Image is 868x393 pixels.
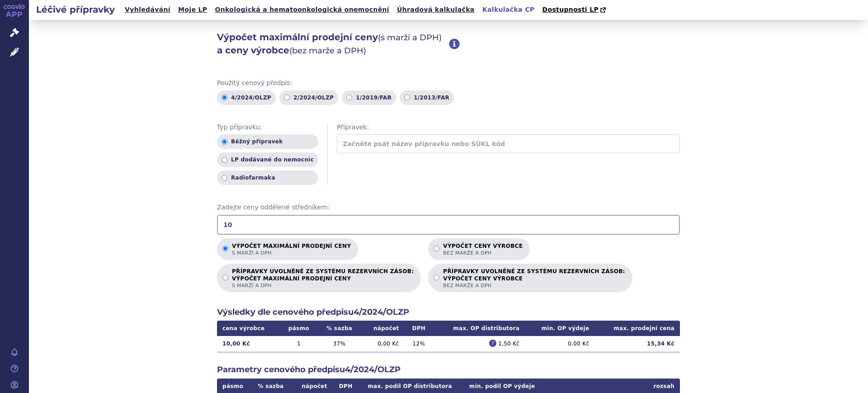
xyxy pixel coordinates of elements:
[317,321,361,336] th: % sazba
[443,243,523,256] p: Výpočet ceny výrobce
[404,95,410,100] input: 1/2013/FAR
[217,31,449,57] h2: Výpočet maximální prodejní ceny a ceny výrobce
[337,134,680,153] input: Začněte psát název přípravku nebo SÚKL kód
[361,336,405,351] td: 0,00 Kč
[217,79,680,88] span: Použitý cenový předpis:
[284,95,290,100] input: 2/2024/OLZP
[175,4,210,16] a: Moje LP
[443,268,625,289] p: PŘÍPRAVKY UVOLNĚNÉ ZE SYSTÉMU REZERVNÍCH ZÁSOB:
[594,321,680,336] th: max. prodejní cena
[217,321,280,336] th: cena výrobce
[217,134,318,149] label: Běžný přípravek
[594,336,680,351] td: 15,34 Kč
[217,123,318,132] span: Typ přípravku:
[232,275,414,282] strong: VÝPOČET MAXIMÁLNÍ PRODEJNÍ CENY
[539,4,610,16] a: Dostupnosti LP
[222,175,227,181] input: Radiofarmaka
[279,90,338,105] label: 2/2024/OLZP
[222,157,227,163] input: LP dodávané do nemocnic
[289,46,366,56] span: (bez marže a DPH)
[337,123,680,132] span: Přípravek:
[346,95,352,100] input: 1/2019/FAR
[405,336,434,351] td: 12 %
[212,4,392,16] a: Onkologická a hematoonkologická onemocnění
[217,90,276,105] label: 4/2024/OLZP
[443,282,625,289] span: bez marže a DPH
[525,336,594,351] td: 0,00 Kč
[542,6,599,13] span: Dostupnosti LP
[217,364,680,375] h2: Parametry cenového předpisu 4/2024/OLZP
[217,203,680,212] span: Zadejte ceny oddělené středníkem:
[443,275,625,282] strong: VÝPOČET CENY VÝROBCE
[433,336,525,351] td: 1,50 Kč
[280,336,317,351] td: 1
[317,336,361,351] td: 37 %
[361,321,405,336] th: nápočet
[280,321,317,336] th: pásmo
[232,282,414,289] span: s marží a DPH
[29,3,122,16] h2: Léčivé přípravky
[217,152,318,167] label: LP dodávané do nemocnic
[433,321,525,336] th: max. OP distributora
[434,246,439,251] input: Výpočet ceny výrobcebez marže a DPH
[232,268,414,289] p: PŘÍPRAVKY UVOLNĚNÉ ZE SYSTÉMU REZERVNÍCH ZÁSOB:
[525,321,594,336] th: min. OP výdeje
[222,275,228,280] input: PŘÍPRAVKY UVOLNĚNÉ ZE SYSTÉMU REZERVNÍCH ZÁSOB:VÝPOČET MAXIMÁLNÍ PRODEJNÍ CENYs marží a DPH
[400,90,454,105] label: 1/2013/FAR
[222,246,228,251] input: Výpočet maximální prodejní cenys marží a DPH
[232,243,351,256] p: Výpočet maximální prodejní ceny
[342,90,396,105] label: 1/2019/FAR
[489,340,496,347] span: ?
[480,4,538,16] a: Kalkulačka CP
[378,33,442,43] span: (s marží a DPH)
[122,4,173,16] a: Vyhledávání
[405,321,434,336] th: DPH
[217,170,318,185] label: Radiofarmaka
[217,336,280,351] td: 10,00 Kč
[434,275,439,280] input: PŘÍPRAVKY UVOLNĚNÉ ZE SYSTÉMU REZERVNÍCH ZÁSOB:VÝPOČET CENY VÝROBCEbez marže a DPH
[222,139,227,145] input: Běžný přípravek
[232,250,351,256] span: s marží a DPH
[217,307,680,318] h2: Výsledky dle cenového předpisu 4/2024/OLZP
[217,215,680,235] input: Zadejte ceny oddělené středníkem
[443,250,523,256] span: bez marže a DPH
[394,4,477,16] a: Úhradová kalkulačka
[222,95,227,100] input: 4/2024/OLZP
